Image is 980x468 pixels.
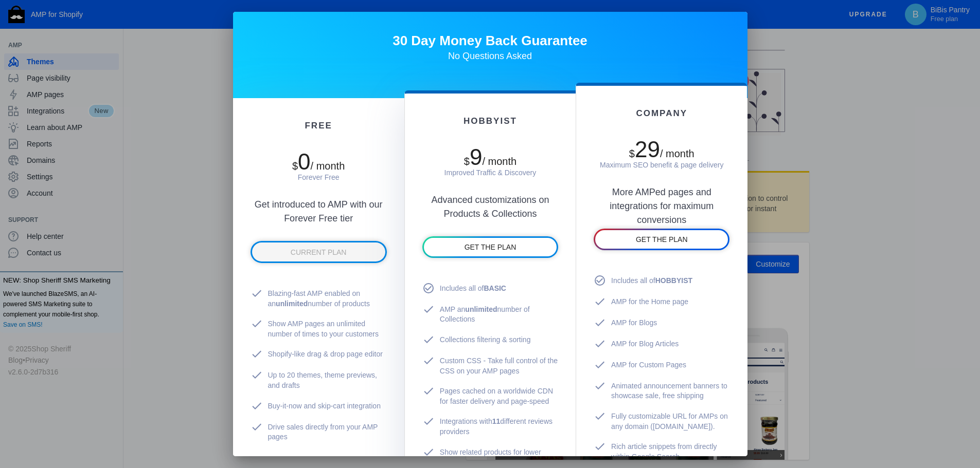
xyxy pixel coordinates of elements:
div: HOBBYIST [422,116,558,126]
span: Go to full site [28,439,686,453]
li: Pages cached on a worldwide CDN for faster delivery and page-speed [422,381,558,411]
b: 11 [492,417,501,425]
mat-icon: check [422,354,440,367]
span: Integrations with different reviews providers [440,417,558,437]
mat-icon: check [251,287,268,299]
button: Menu [178,11,200,31]
span: AMP an number of Collections [440,305,558,325]
span: $ [629,148,635,159]
span: All Products [311,99,417,119]
h3: 30 Day Money Back Guarantee [233,35,747,46]
mat-icon: check [422,446,440,458]
span: AMP for Blogs [611,318,657,328]
span: Home [310,21,331,30]
span: › [27,70,33,88]
li: Fully customizable URL for AMPs on any domain ([DOMAIN_NAME]). [594,406,729,437]
mat-icon: check [251,369,268,381]
label: Sort by [114,148,195,158]
div: More AMPed pages and integrations for maximum conversions [594,170,729,213]
span: AMP for Blog Articles [611,339,679,349]
mat-icon: check [594,316,611,329]
b: HOBBYIST [655,276,692,285]
li: Rich article snippets from directly within Google Search [594,437,729,467]
span: 0 [298,149,310,174]
mat-icon: check [594,410,611,422]
span: Contact [391,21,418,30]
span: GET THE PLAN [465,243,516,251]
mat-icon: check [594,380,611,392]
span: Improved Traffic & Discovery [444,169,537,177]
div: Get introduced to AMP with our Forever Free tier [251,182,387,226]
li: Custom CSS - Take full control of the CSS on your AMP pages [422,351,558,381]
span: 125 products [11,189,50,197]
span: 125 products [603,158,645,166]
span: / month [482,156,516,167]
li: Show AMP pages an unlimited number of times to your customers [251,314,387,344]
mat-icon: check [251,348,268,360]
mat-icon: check [422,415,440,427]
label: Filter by [11,148,93,158]
mat-icon: check [594,338,611,350]
b: BASIC [484,284,506,292]
li: Animated announcement banners to showcase sale, free shipping [594,376,729,406]
mat-icon: check_circle_outline [594,274,611,287]
span: AMP for the Home page [611,297,688,307]
span: 29 [635,137,660,162]
a: Catalog [343,18,380,33]
b: unlimited [276,299,308,308]
span: Maximum SEO benefit & page delivery [600,161,723,169]
span: 9 [470,144,482,170]
mat-icon: check [251,400,268,412]
a: GET THE PLAN [424,238,557,256]
mat-icon: check_circle_outline [422,282,440,294]
span: Catalog [348,21,375,30]
a: GET THE PLAN [595,230,728,249]
mat-icon: check [594,440,611,453]
li: Buy-it-now and skip-cart integration [251,396,387,417]
span: $ [292,160,298,172]
a: Home [305,18,336,33]
span: Blazing-fast AMP enabled on an number of products [268,289,387,309]
a: submit search [187,47,197,66]
img: image [28,8,64,44]
mat-icon: check [422,333,440,346]
mat-icon: check [422,385,440,397]
a: CURRENT PLAN [252,242,385,261]
span: / month [311,160,345,172]
a: Home [9,69,28,88]
span: Includes all of [611,276,692,286]
a: Home [82,51,101,70]
mat-icon: check [594,359,611,371]
span: AMP for Custom Pages [611,360,686,370]
span: All Products [55,106,151,125]
span: Go to full site [11,324,182,338]
span: All Products [107,52,149,70]
mat-icon: check [251,317,268,330]
div: Advanced customizations on Products & Collections [422,178,558,221]
img: image [11,3,47,39]
a: Contact [386,18,423,33]
span: › [99,52,105,70]
input: Search [4,47,202,66]
span: GET THE PLAN [636,235,688,244]
div: COMPANY [594,108,729,119]
div: FREE [251,121,387,131]
span: All Products [34,70,76,88]
span: $ [464,156,470,167]
span: CURRENT PLAN [291,248,347,256]
label: Sort by [84,159,111,168]
span: Forever Free [298,173,340,181]
span: Includes all of [440,284,506,294]
li: Collections filtering & sorting [422,330,558,351]
mat-icon: check [251,421,268,433]
span: / month [660,148,694,159]
mat-icon: check [594,295,611,308]
li: Drive sales directly from your AMP pages [251,417,387,447]
mat-icon: check [422,303,440,315]
h4: No Questions Asked [233,51,747,61]
b: unlimited [465,305,497,313]
li: Up to 20 themes, theme previews, and drafts [251,365,387,396]
li: Shopify-like drag & drop page editor [251,344,387,365]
